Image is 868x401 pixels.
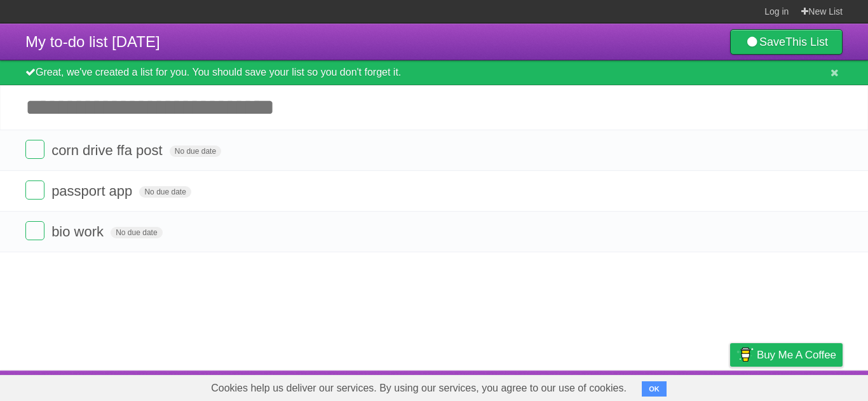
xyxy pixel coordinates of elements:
a: SaveThis List [730,29,843,55]
a: Terms [670,374,698,398]
a: Buy me a coffee [730,343,843,367]
a: Suggest a feature [763,374,843,398]
span: corn drive ffa post [51,142,165,158]
span: Cookies help us deliver our services. By using our services, you agree to our use of cookies. [198,376,639,401]
label: Done [25,180,44,200]
span: passport app [51,183,135,199]
a: Developers [603,374,654,398]
label: Done [25,221,44,240]
a: About [561,374,588,398]
a: Privacy [714,374,747,398]
span: bio work [51,224,107,240]
span: No due date [170,146,221,157]
span: My to-do list [DATE] [25,33,160,50]
b: This List [785,36,828,48]
label: Done [25,140,44,159]
span: Buy me a coffee [757,344,836,366]
span: No due date [139,186,191,198]
span: No due date [111,227,162,238]
button: OK [642,381,667,397]
img: Buy me a coffee [736,344,754,365]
